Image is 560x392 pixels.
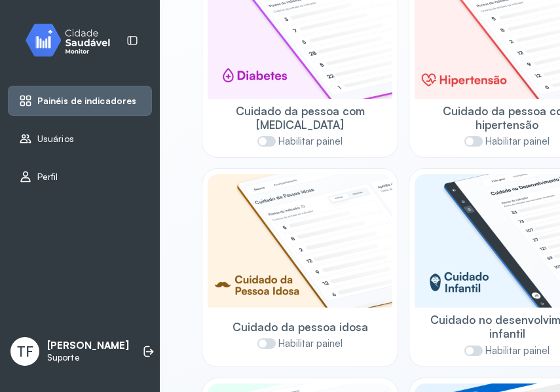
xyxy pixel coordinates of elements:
p: [PERSON_NAME] [47,340,129,352]
span: Usuários [37,134,74,145]
img: monitor.svg [14,21,132,60]
span: Painéis de indicadores [37,96,136,107]
a: Perfil [19,170,141,183]
span: Habilitar painel [278,338,343,350]
span: TF [17,343,33,360]
a: Usuários [19,132,141,145]
p: Suporte [47,352,129,363]
span: Cuidado da pessoa com [MEDICAL_DATA] [208,104,392,132]
span: Habilitar painel [485,345,550,357]
a: Painéis de indicadores [19,94,141,107]
span: Habilitar painel [278,135,343,148]
img: elderly.png [208,174,392,308]
span: Habilitar painel [485,135,550,148]
span: Cuidado da pessoa idosa [233,320,368,334]
span: Perfil [37,171,58,183]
